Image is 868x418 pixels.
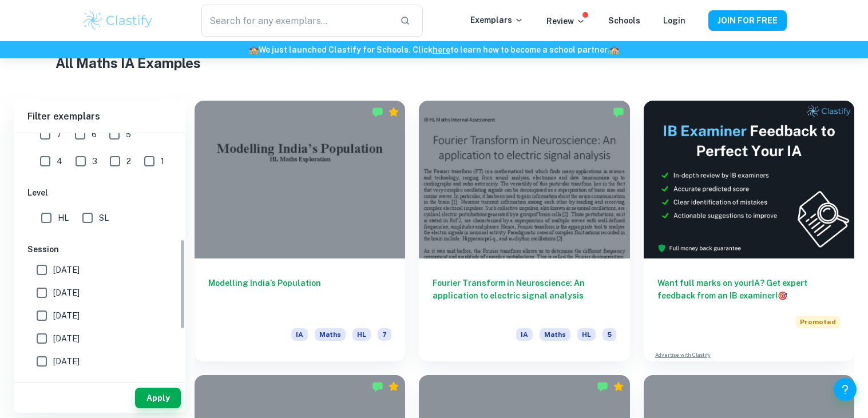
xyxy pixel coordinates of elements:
button: JOIN FOR FREE [708,10,787,31]
img: Marked [372,106,383,118]
img: Thumbnail [644,101,854,258]
span: HL [352,328,371,341]
span: HL [577,328,596,341]
span: 🏫 [609,45,619,54]
span: 7 [57,128,62,141]
a: Want full marks on yourIA? Get expert feedback from an IB examiner!PromotedAdvertise with Clastify [644,101,854,361]
span: 1 [161,155,164,168]
h6: Modelling India’s Population [208,277,391,315]
span: 5 [126,128,131,141]
div: Premium [388,381,399,392]
a: Fourier Transform in Neuroscience: An application to electric signal analysisIAMathsHL5 [419,101,629,361]
span: 5 [603,328,616,341]
p: Exemplars [470,14,524,26]
span: 2 [126,155,131,168]
span: Maths [540,328,570,341]
h6: We just launched Clastify for Schools. Click to learn how to become a school partner. [2,43,866,56]
span: 🏫 [249,45,259,54]
div: Premium [388,106,399,118]
button: Apply [135,388,181,408]
span: 6 [92,128,97,141]
span: SL [99,212,109,224]
span: [DATE] [53,309,80,322]
h6: Fourier Transform in Neuroscience: An application to electric signal analysis [433,277,616,315]
a: here [433,45,450,54]
h6: Want full marks on your IA ? Get expert feedback from an IB examiner! [657,277,841,302]
span: [DATE] [53,332,80,345]
span: HL [58,212,69,224]
h6: Session [27,243,172,256]
a: Modelling India’s PopulationIAMathsHL7 [195,101,405,361]
h6: Level [27,186,172,199]
p: Review [546,15,585,27]
a: Login [663,16,685,25]
h6: Filter exemplars [14,101,185,133]
img: Marked [613,106,624,118]
span: [DATE] [53,286,80,299]
span: IA [291,328,308,341]
button: Help and Feedback [834,378,857,401]
span: Promoted [795,316,841,328]
span: [DATE] [53,264,80,276]
a: Advertise with Clastify [655,351,711,359]
h1: All Maths IA Examples [56,53,812,73]
img: Marked [372,381,383,392]
span: 🎯 [778,291,787,300]
span: 7 [378,328,391,341]
img: Clastify logo [82,9,154,32]
span: IA [516,328,533,341]
span: [DATE] [53,355,80,368]
div: Premium [613,381,624,392]
span: 3 [92,155,97,168]
input: Search for any exemplars... [201,5,390,37]
a: Schools [608,16,640,25]
span: Maths [315,328,346,341]
img: Marked [597,381,608,392]
span: 4 [57,155,62,168]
